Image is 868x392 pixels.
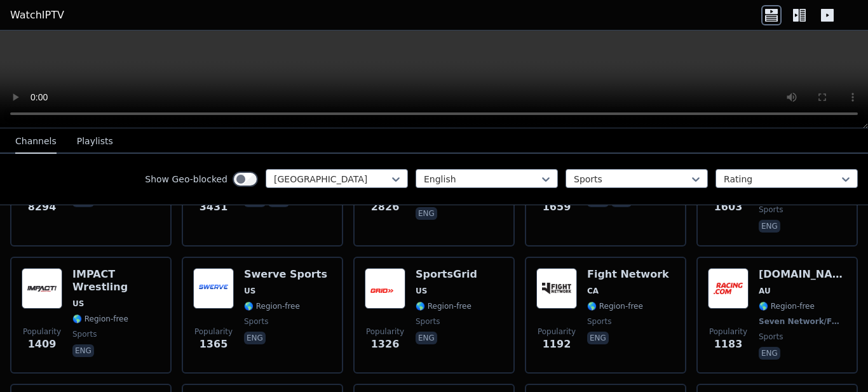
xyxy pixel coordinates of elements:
span: 1326 [371,337,400,352]
span: Seven Network/Foxtel [759,316,844,327]
span: 1192 [543,337,571,352]
span: 3431 [200,199,228,215]
span: Popularity [709,327,747,337]
button: Channels [15,130,57,154]
span: sports [759,205,783,215]
span: 1365 [200,337,228,352]
span: US [72,299,84,309]
span: 1409 [28,337,57,352]
span: Popularity [538,327,576,337]
h6: [DOMAIN_NAME] [759,268,846,281]
p: eng [759,220,780,233]
img: Racing.com [708,268,749,309]
h6: SportsGrid [416,268,477,281]
span: 1603 [714,199,743,215]
span: Popularity [194,327,233,337]
span: Popularity [366,327,404,337]
span: sports [416,316,440,327]
span: 🌎 Region-free [587,301,643,311]
h6: IMPACT Wrestling [72,268,160,294]
h6: Swerve Sports [244,268,327,281]
span: 🌎 Region-free [759,301,815,311]
p: eng [416,332,437,344]
p: eng [416,207,437,220]
span: 🌎 Region-free [416,301,471,311]
button: Playlists [77,130,113,154]
p: eng [587,332,609,344]
span: sports [244,316,268,327]
span: sports [72,329,97,339]
p: eng [759,347,780,360]
img: SportsGrid [365,268,405,309]
span: 1659 [543,199,571,215]
span: 8294 [28,199,57,215]
span: CA [587,286,599,296]
span: AU [759,286,771,296]
img: Swerve Sports [193,268,234,309]
span: 🌎 Region-free [72,314,128,324]
span: Popularity [23,327,61,337]
span: US [416,286,427,296]
span: US [244,286,255,296]
span: 🌎 Region-free [244,301,300,311]
a: WatchIPTV [10,8,64,23]
p: eng [244,332,266,344]
span: sports [587,316,611,327]
img: Fight Network [536,268,577,309]
h6: Fight Network [587,268,669,281]
img: IMPACT Wrestling [22,268,62,309]
label: Show Geo-blocked [145,173,227,186]
span: 2826 [371,199,400,215]
span: 1183 [714,337,743,352]
span: sports [759,332,783,342]
p: eng [72,344,94,357]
